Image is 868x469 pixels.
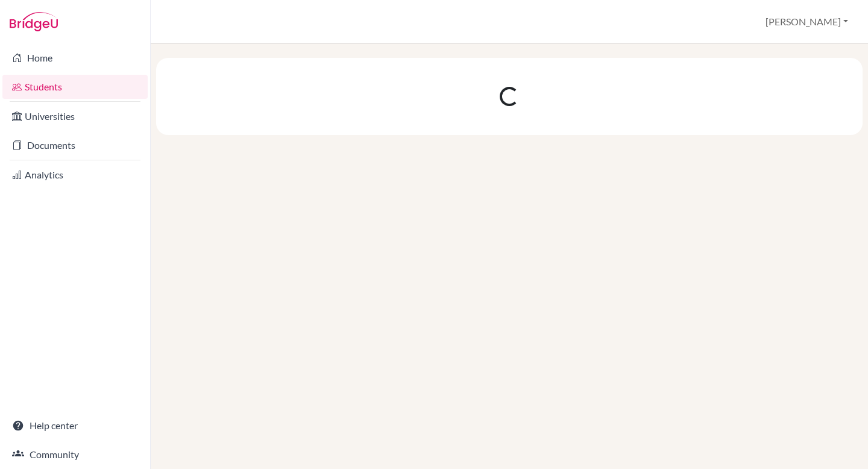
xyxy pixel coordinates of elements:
a: Community [2,442,148,467]
a: Students [2,75,148,99]
a: Analytics [2,163,148,187]
a: Home [2,46,148,70]
img: Bridge-U [10,12,58,31]
button: [PERSON_NAME] [760,10,854,33]
a: Documents [2,133,148,157]
a: Universities [2,104,148,128]
a: Help center [2,414,148,438]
